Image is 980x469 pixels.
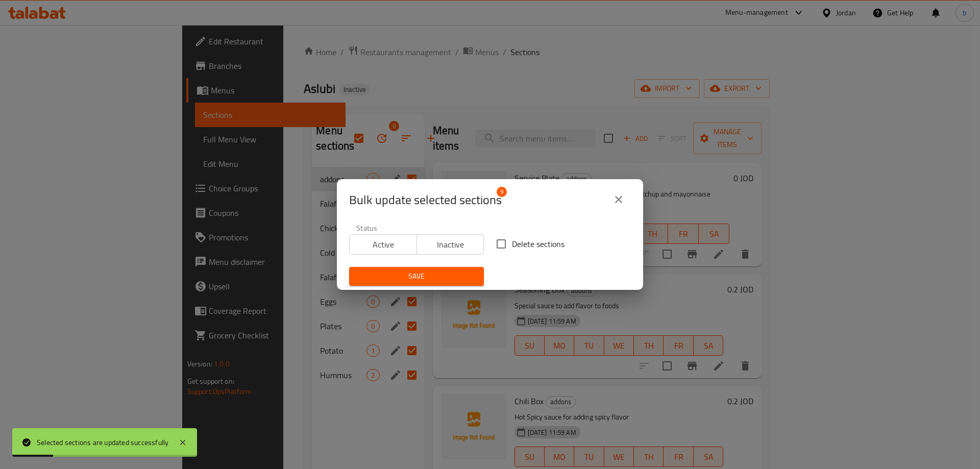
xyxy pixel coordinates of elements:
[606,187,631,212] button: close
[357,270,476,283] span: Save
[349,234,417,255] button: Active
[497,187,507,197] span: 9
[37,437,168,448] div: Selected sections are updated successfully
[349,192,502,208] span: Selected section count
[349,267,484,286] button: Save
[421,237,480,252] span: Inactive
[512,238,565,250] span: Delete sections
[416,234,484,255] button: Inactive
[354,237,413,252] span: Active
